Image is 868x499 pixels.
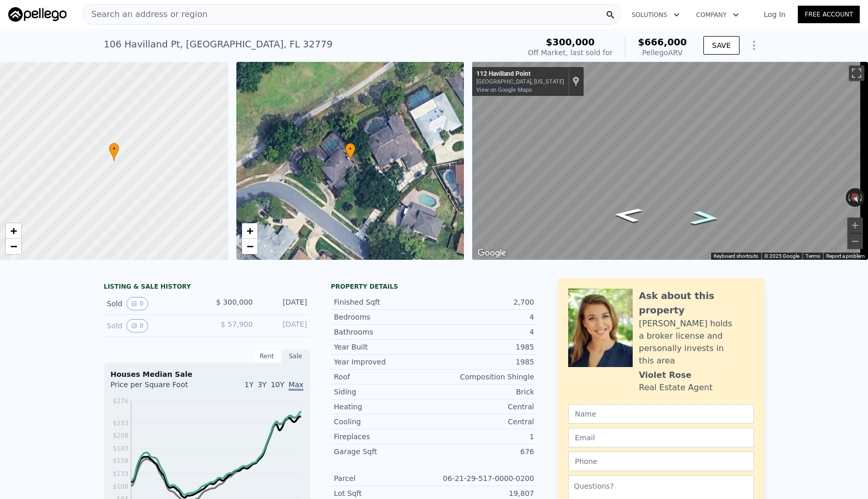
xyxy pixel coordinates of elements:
span: + [10,224,17,237]
path: Go Northwest, Havilland Point [601,204,655,225]
button: Keyboard shortcuts [714,253,758,260]
input: Name [568,404,754,424]
div: Map [472,62,868,260]
span: $ 300,000 [216,298,253,306]
button: View historical data [126,319,148,332]
input: Email [568,428,754,447]
button: Company [688,6,747,24]
span: • [345,144,356,154]
tspan: $158 [112,457,128,464]
div: 1985 [434,342,534,352]
div: Year Improved [334,357,434,367]
img: Google [475,246,509,260]
div: Real Estate Agent [639,381,713,394]
span: • [109,144,119,154]
div: Off Market, last sold for [528,47,613,58]
div: Street View [472,62,868,260]
div: 1 [434,431,534,442]
div: Bedrooms [334,312,434,322]
div: 1985 [434,357,534,367]
tspan: $108 [112,483,128,490]
div: Pellego ARV [638,47,687,58]
span: $666,000 [638,37,687,47]
a: Zoom out [242,239,258,254]
div: Sale [281,350,310,363]
tspan: $276 [112,397,128,405]
a: Zoom out [6,239,21,254]
tspan: $233 [112,420,128,427]
div: 2,700 [434,297,534,307]
div: [DATE] [261,297,307,310]
div: 06-21-29-517-0000-0200 [434,473,534,484]
div: Central [434,402,534,412]
span: $ 57,900 [221,320,253,328]
span: Max [288,380,303,391]
div: Central [434,417,534,427]
div: Sold [107,297,199,310]
div: Year Built [334,342,434,352]
div: Composition Shingle [434,372,534,382]
div: Price per Square Foot [110,379,207,396]
a: Free Account [798,6,860,23]
div: [PERSON_NAME] holds a broker license and personally invests in this area [639,318,754,367]
div: Brick [434,387,534,397]
div: Sold [107,319,199,332]
span: © 2025 Google [764,253,799,259]
path: Go Southeast, Havilland Point [678,207,732,228]
button: Toggle fullscreen view [849,65,864,81]
div: Heating [334,402,434,412]
div: 106 Havilland Pt , [GEOGRAPHIC_DATA] , FL 32779 [104,37,332,52]
div: Fireplaces [334,431,434,442]
div: Siding [334,387,434,397]
div: [GEOGRAPHIC_DATA], [US_STATE] [476,78,564,85]
span: − [10,240,17,253]
a: Show location on map [572,76,580,87]
div: Finished Sqft [334,297,434,307]
div: • [109,143,119,161]
tspan: $133 [112,470,128,477]
div: Houses Median Sale [110,369,303,379]
span: + [246,224,253,237]
button: View historical data [126,297,148,310]
a: Zoom in [6,223,21,239]
div: [DATE] [261,319,307,332]
span: $300,000 [546,37,595,47]
div: Ask about this property [639,289,754,318]
a: Zoom in [242,223,258,239]
button: Solutions [623,6,688,24]
button: Zoom in [847,218,863,233]
span: Search an address or region [83,8,207,21]
div: Lot Sqft [334,488,434,498]
a: View on Google Maps [476,87,532,93]
div: 676 [434,446,534,457]
span: 10Y [271,380,284,389]
a: Terms (opens in new tab) [806,253,820,259]
div: Bathrooms [334,327,434,337]
button: Rotate clockwise [859,188,865,207]
div: • [345,143,356,161]
div: Parcel [334,473,434,484]
tspan: $183 [112,445,128,452]
span: 3Y [258,380,266,389]
img: Pellego [8,7,67,22]
div: Property details [331,282,537,291]
span: 1Y [245,380,253,389]
tspan: $208 [112,432,128,439]
button: SAVE [703,36,740,55]
div: Cooling [334,417,434,427]
div: 19,807 [434,488,534,498]
button: Show Options [744,35,764,56]
div: 112 Havilland Point [476,70,564,78]
div: Roof [334,372,434,382]
a: Report a problem [826,253,865,259]
div: Garage Sqft [334,446,434,457]
div: 4 [434,312,534,322]
div: LISTING & SALE HISTORY [104,282,310,293]
div: Violet Rose [639,369,692,381]
input: Phone [568,452,754,471]
div: 4 [434,327,534,337]
a: Log In [751,9,798,20]
a: Open this area in Google Maps (opens a new window) [475,246,509,260]
button: Reset the view [847,188,863,208]
button: Rotate counterclockwise [846,188,851,207]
